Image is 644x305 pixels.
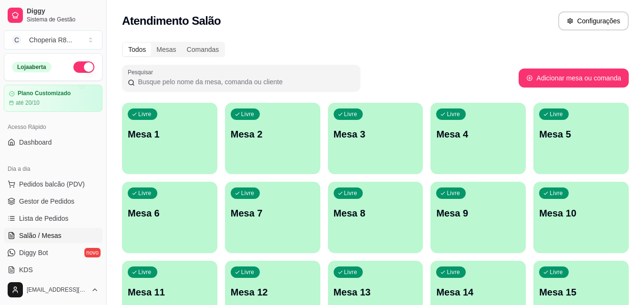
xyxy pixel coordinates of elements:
a: Gestor de Pedidos [4,194,102,209]
div: Choperia R8 ... [29,35,72,45]
p: Livre [241,189,255,197]
span: C [12,35,21,45]
div: Loja aberta [12,62,51,72]
span: KDS [19,265,33,275]
button: LivreMesa 7 [225,182,320,253]
p: Mesa 8 [334,207,418,220]
span: Diggy Bot [19,248,48,257]
div: Mesas [151,43,181,56]
p: Livre [138,189,152,197]
article: até 20/10 [16,99,40,107]
a: DiggySistema de Gestão [4,4,102,27]
span: Gestor de Pedidos [19,197,74,206]
p: Mesa 5 [539,128,623,141]
button: LivreMesa 6 [122,182,217,253]
button: Pedidos balcão (PDV) [4,177,102,192]
button: Configurações [558,11,629,30]
a: KDS [4,262,102,277]
button: LivreMesa 3 [328,103,423,174]
a: Diggy Botnovo [4,245,102,260]
div: Comandas [182,43,225,56]
a: Lista de Pedidos [4,211,102,226]
button: [EMAIL_ADDRESS][DOMAIN_NAME] [4,278,102,301]
p: Livre [447,268,460,276]
p: Mesa 13 [334,285,418,299]
div: Todos [123,43,151,56]
button: LivreMesa 1 [122,103,217,174]
div: Acesso Rápido [4,119,102,135]
button: LivreMesa 9 [430,182,526,253]
p: Livre [138,110,152,118]
p: Mesa 7 [231,207,315,220]
button: LivreMesa 4 [430,103,526,174]
p: Mesa 14 [436,285,520,299]
button: LivreMesa 10 [533,182,629,253]
button: LivreMesa 2 [225,103,320,174]
span: Lista de Pedidos [19,214,69,223]
p: Livre [550,189,563,197]
button: LivreMesa 5 [533,103,629,174]
p: Livre [344,268,358,276]
article: Plano Customizado [18,90,71,97]
p: Livre [550,268,563,276]
h2: Atendimento Salão [122,13,221,29]
p: Mesa 9 [436,207,520,220]
span: [EMAIL_ADDRESS][DOMAIN_NAME] [27,286,87,294]
p: Mesa 3 [334,128,418,141]
p: Mesa 1 [128,128,212,141]
p: Mesa 2 [231,128,315,141]
p: Mesa 15 [539,285,623,299]
span: Pedidos balcão (PDV) [19,179,85,189]
div: Dia a dia [4,161,102,177]
button: Select a team [4,30,102,49]
button: Alterar Status [73,61,94,73]
p: Mesa 11 [128,285,212,299]
span: Dashboard [19,138,52,147]
p: Livre [241,110,255,118]
p: Mesa 4 [436,128,520,141]
a: Salão / Mesas [4,228,102,243]
a: Plano Customizadoaté 20/10 [4,85,102,112]
p: Livre [447,110,460,118]
a: Dashboard [4,135,102,150]
p: Mesa 10 [539,207,623,220]
button: Adicionar mesa ou comanda [519,69,629,88]
p: Livre [550,110,563,118]
span: Diggy [27,7,99,16]
p: Mesa 12 [231,285,315,299]
p: Livre [344,189,358,197]
span: Sistema de Gestão [27,16,99,23]
label: Pesquisar [128,68,156,76]
p: Livre [138,268,152,276]
p: Livre [344,110,358,118]
span: Salão / Mesas [19,231,61,240]
input: Pesquisar [135,77,355,87]
p: Mesa 6 [128,207,212,220]
button: LivreMesa 8 [328,182,423,253]
p: Livre [241,268,255,276]
p: Livre [447,189,460,197]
